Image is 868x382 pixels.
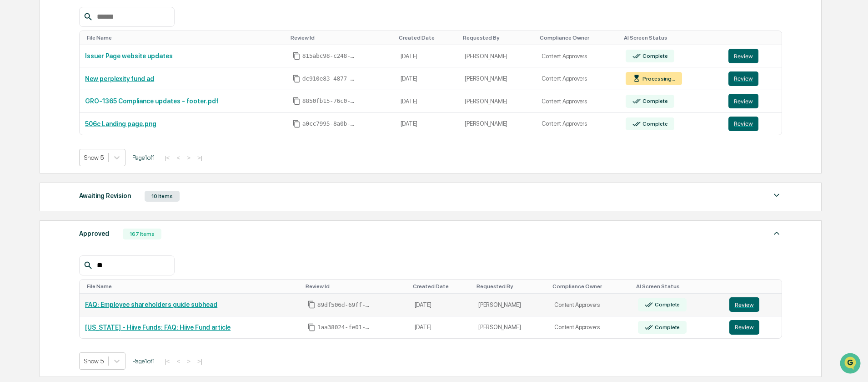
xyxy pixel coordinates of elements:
[459,67,536,90] td: [PERSON_NAME]
[145,191,180,202] div: 10 Items
[552,283,628,290] div: Toggle SortBy
[85,301,217,308] a: FAQ: Employee shareholders guide subhead
[395,113,460,135] td: [DATE]
[85,324,231,331] a: [US_STATE] - Hiive Funds: FAQ: Hiive Fund article
[302,97,357,105] span: 8850fb15-76c0-443e-acb7-22e5fcd2af78
[302,120,357,127] span: a0cc7995-8a0b-4b72-ac1a-878fd3692143
[395,90,460,113] td: [DATE]
[9,116,16,123] div: 🖐️
[459,113,536,135] td: [PERSON_NAME]
[24,41,150,51] input: Clear
[5,128,61,145] a: 🔎Data Lookup
[64,154,110,161] a: Powered byPylon
[87,35,283,41] div: Toggle SortBy
[195,357,205,365] button: >|
[636,283,720,290] div: Toggle SortBy
[306,283,406,290] div: Toggle SortBy
[729,297,777,312] a: Review
[66,116,73,123] div: 🗄️
[62,111,116,127] a: 🗄️Attestations
[5,111,62,127] a: 🖐️Preclearance
[317,301,372,309] span: 89df506d-69ff-43be-9531-b642907cd614
[728,94,776,108] a: Review
[653,301,680,308] div: Complete
[459,90,536,113] td: [PERSON_NAME]
[728,117,758,131] button: Review
[184,357,193,365] button: >
[549,294,632,316] td: Content Approvers
[18,115,59,124] span: Preclearance
[292,97,301,105] span: Copy Id
[549,316,632,339] td: Content Approvers
[728,49,758,63] button: Review
[409,316,473,339] td: [DATE]
[395,67,460,90] td: [DATE]
[317,324,372,331] span: 1aa38024-fe01-45d8-9cbb-0bdf7395ce02
[85,75,154,82] a: New perplexity fund ad
[155,72,166,83] button: Start new chat
[292,120,301,128] span: Copy Id
[728,117,776,131] a: Review
[9,19,166,34] p: How can we help?
[409,294,473,316] td: [DATE]
[463,35,532,41] div: Toggle SortBy
[292,75,301,83] span: Copy Id
[641,98,667,104] div: Complete
[731,283,778,290] div: Toggle SortBy
[184,154,193,162] button: >
[87,283,298,290] div: Toggle SortBy
[730,35,778,41] div: Toggle SortBy
[459,45,536,68] td: [PERSON_NAME]
[9,133,16,140] div: 🔎
[132,154,155,161] span: Page 1 of 1
[641,76,675,82] div: Processing...
[75,115,113,124] span: Attestations
[123,229,161,239] div: 167 Items
[413,283,470,290] div: Toggle SortBy
[395,45,460,68] td: [DATE]
[162,357,172,365] button: |<
[771,228,782,239] img: caret
[307,301,316,309] span: Copy Id
[536,67,620,90] td: Content Approvers
[536,90,620,113] td: Content Approvers
[399,35,456,41] div: Toggle SortBy
[31,79,115,86] div: We're available if you need us!
[477,283,545,290] div: Toggle SortBy
[729,320,777,335] a: Review
[771,190,782,201] img: caret
[90,154,110,161] span: Pylon
[85,97,219,105] a: GRO-1365 Compliance updates - footer.pdf
[641,53,667,59] div: Complete
[174,357,183,365] button: <
[79,190,131,202] div: Awaiting Revision
[473,294,549,316] td: [PERSON_NAME]
[473,316,549,339] td: [PERSON_NAME]
[85,52,173,60] a: Issuer Page website updates
[536,45,620,68] td: Content Approvers
[162,154,172,162] button: |<
[195,154,205,162] button: >|
[728,49,776,63] a: Review
[18,132,57,141] span: Data Lookup
[132,357,155,365] span: Page 1 of 1
[85,120,156,127] a: 506c Landing page.png
[728,71,776,86] a: Review
[302,75,357,82] span: dc910e83-4877-4103-b15e-bf87db00f614
[729,320,759,335] button: Review
[728,71,758,86] button: Review
[292,52,301,60] span: Copy Id
[536,113,620,135] td: Content Approvers
[624,35,720,41] div: Toggle SortBy
[728,94,758,108] button: Review
[540,35,617,41] div: Toggle SortBy
[729,297,759,312] button: Review
[79,228,109,239] div: Approved
[641,121,667,127] div: Complete
[302,52,357,60] span: 815abc98-c248-4f62-a147-d06131b3a24d
[9,70,25,86] img: 1746055101610-c473b297-6a78-478c-a979-82029cc54cd1
[307,323,316,331] span: Copy Id
[174,154,183,162] button: <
